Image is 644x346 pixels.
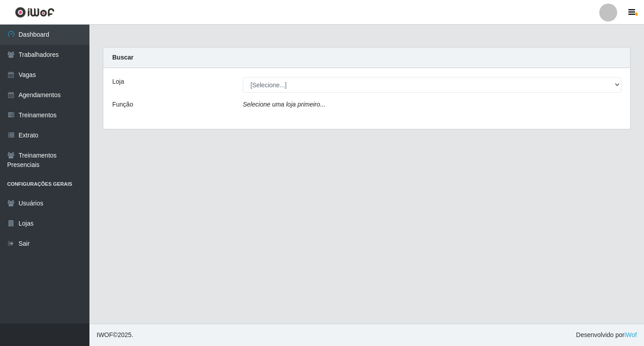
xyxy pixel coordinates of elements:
label: Loja [112,77,124,86]
img: CoreUI Logo [15,7,55,18]
a: iWof [624,331,637,338]
strong: Buscar [112,54,133,61]
span: Desenvolvido por [576,330,637,340]
span: IWOF [97,331,113,338]
i: Selecione uma loja primeiro... [243,101,325,108]
span: © 2025 . [97,330,133,340]
label: Função [112,100,133,109]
